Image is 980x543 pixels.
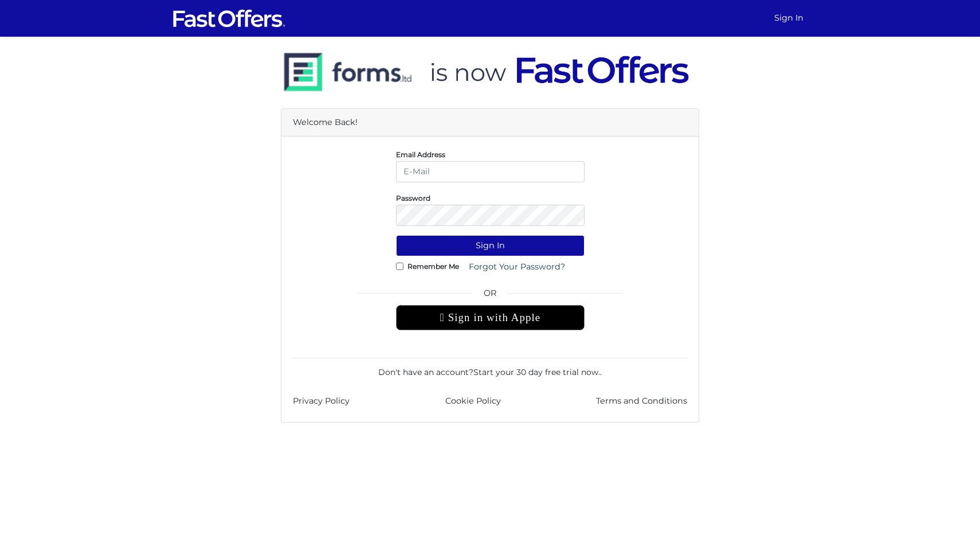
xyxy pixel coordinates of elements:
a: Terms and Conditions [596,394,687,408]
label: Email Address [396,153,445,156]
a: Sign In [770,7,808,29]
div: Don't have an account? . [293,358,687,378]
label: Remember Me [407,265,459,268]
button: Sign In [396,235,585,256]
a: Start your 30 day free trial now. [473,367,600,377]
a: Cookie Policy [445,394,501,408]
a: Forgot Your Password? [461,256,573,278]
input: E-Mail [396,161,585,182]
a: Privacy Policy [293,394,350,408]
label: Password [396,197,430,200]
span: OR [396,287,585,305]
div: Sign in with Apple [396,305,585,330]
div: Welcome Back! [281,109,699,136]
